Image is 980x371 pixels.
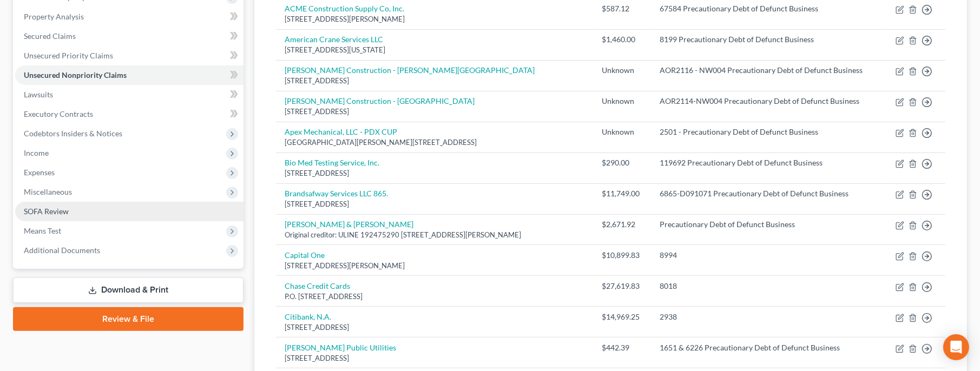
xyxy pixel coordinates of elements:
[285,4,404,13] a: ACME Construction Supply Co, Inc.
[285,353,584,363] div: [STREET_ADDRESS]
[285,291,584,302] div: P.O. [STREET_ADDRESS]
[285,230,584,240] div: Original creditor: ULINE 192475290 [STREET_ADDRESS][PERSON_NAME]
[24,70,127,79] span: Unsecured Nonpriority Claims
[660,96,875,107] div: AOR2114-NW004 Precautionary Debt of Defunct Business
[602,34,642,45] div: $1,460.00
[13,307,244,331] a: Review & File
[660,157,875,168] div: 119692 Precautionary Debt of Defunct Business
[285,35,383,44] a: American Crane Services LLC
[15,104,244,124] a: Executory Contracts
[285,250,325,260] a: Capital One
[15,27,244,46] a: Secured Claims
[24,109,93,118] span: Executory Contracts
[602,312,642,322] div: $14,969.25
[24,51,113,60] span: Unsecured Priority Claims
[285,45,584,55] div: [STREET_ADDRESS][US_STATE]
[285,76,584,86] div: [STREET_ADDRESS]
[285,199,584,209] div: [STREET_ADDRESS]
[602,342,642,353] div: $442.39
[285,107,584,117] div: [STREET_ADDRESS]
[660,281,875,291] div: 8018
[285,14,584,24] div: [STREET_ADDRESS][PERSON_NAME]
[660,188,875,199] div: 6865-D091071 Precautionary Debt of Defunct Business
[24,168,55,177] span: Expenses
[15,7,244,27] a: Property Analysis
[660,250,875,261] div: 8994
[285,281,350,290] a: Chase Credit Cards
[13,277,244,303] a: Download & Print
[24,12,84,21] span: Property Analysis
[285,127,397,136] a: Apex Mechanical, LLC - PDX CUP
[660,65,875,76] div: AOR2116 - NW004 Precautionary Debt of Defunct Business
[24,226,61,235] span: Means Test
[602,219,642,230] div: $2,671.92
[285,343,396,352] a: [PERSON_NAME] Public Utilities
[15,65,244,85] a: Unsecured Nonpriority Claims
[285,158,379,167] a: Bio Med Testing Service, Inc.
[602,188,642,199] div: $11,749.00
[602,65,642,76] div: Unknown
[285,220,413,229] a: [PERSON_NAME] & [PERSON_NAME]
[660,3,875,14] div: 67584 Precautionary Debt of Defunct Business
[602,3,642,14] div: $587.12
[24,148,49,157] span: Income
[660,34,875,45] div: 8199 Precautionary Debt of Defunct Business
[24,187,72,196] span: Miscellaneous
[24,129,122,138] span: Codebtors Insiders & Notices
[24,207,69,216] span: SOFA Review
[602,157,642,168] div: $290.00
[602,127,642,137] div: Unknown
[285,137,584,148] div: [GEOGRAPHIC_DATA][PERSON_NAME][STREET_ADDRESS]
[285,96,475,105] a: [PERSON_NAME] Construction - [GEOGRAPHIC_DATA]
[285,322,584,333] div: [STREET_ADDRESS]
[602,96,642,107] div: Unknown
[602,281,642,291] div: $27,619.83
[943,334,969,360] div: Open Intercom Messenger
[15,202,244,221] a: SOFA Review
[15,46,244,65] a: Unsecured Priority Claims
[285,312,331,321] a: Citibank, N.A.
[602,250,642,261] div: $10,899.83
[15,85,244,104] a: Lawsuits
[24,246,100,255] span: Additional Documents
[285,65,535,75] a: [PERSON_NAME] Construction - [PERSON_NAME][GEOGRAPHIC_DATA]
[285,168,584,178] div: [STREET_ADDRESS]
[660,342,875,353] div: 1651 & 6226 Precautionary Debt of Defunct Business
[660,312,875,322] div: 2938
[24,90,53,99] span: Lawsuits
[285,189,388,198] a: Brandsafway Services LLC 865.
[24,31,76,41] span: Secured Claims
[660,127,875,137] div: 2501 - Precautionary Debt of Defunct Business
[660,219,875,230] div: Precautionary Debt of Defunct Business
[285,261,584,271] div: [STREET_ADDRESS][PERSON_NAME]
